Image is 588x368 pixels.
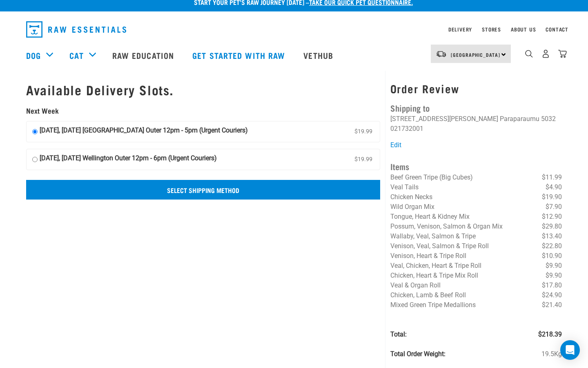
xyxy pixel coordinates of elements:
[390,330,407,338] strong: Total:
[436,50,447,58] img: van-moving.png
[542,212,562,222] span: $12.90
[104,39,184,72] a: Raw Education
[542,251,562,261] span: $10.90
[353,153,374,166] span: $19.99
[542,290,562,300] span: $24.90
[390,173,473,181] span: Beef Green Tripe (Big Cubes)
[26,107,380,115] h5: Next Week
[390,125,423,132] li: 021732001
[26,21,126,38] img: Raw Essentials Logo
[40,126,248,138] strong: [DATE], [DATE] [GEOGRAPHIC_DATA] Outer 12pm - 5pm (Urgent Couriers)
[542,192,562,202] span: $19.90
[390,82,562,95] h3: Order Review
[500,115,556,123] li: Paraparaumu 5032
[560,340,580,360] div: Open Intercom Messenger
[390,213,470,220] span: Tongue, Heart & Kidney Mix
[542,300,562,310] span: $21.40
[390,193,432,201] span: Chicken Necks
[390,242,489,250] span: Venison, Veal, Salmon & Tripe Roll
[390,101,562,114] h4: Shipping to
[390,232,476,240] span: Wallaby, Veal, Salmon & Tripe
[40,153,217,166] strong: [DATE], [DATE] Wellington Outer 12pm - 6pm (Urgent Couriers)
[353,126,374,138] span: $19.99
[26,180,380,200] input: Select Shipping Method
[546,182,562,192] span: $4.90
[20,18,568,41] nav: dropdown navigation
[558,49,567,58] img: home-icon@2x.png
[541,349,562,359] span: 19.5Kg
[26,82,380,97] h1: Available Delivery Slots.
[390,160,562,173] h4: Items
[390,183,419,191] span: Veal Tails
[390,262,481,269] span: Veal, Chicken, Heart & Tripe Roll
[546,28,568,31] a: Contact
[546,261,562,271] span: $9.90
[542,231,562,241] span: $13.40
[546,271,562,280] span: $9.90
[32,153,38,166] input: [DATE], [DATE] Wellington Outer 12pm - 6pm (Urgent Couriers) $19.99
[525,50,533,58] img: home-icon-1@2x.png
[390,281,441,289] span: Veal & Organ Roll
[390,291,466,299] span: Chicken, Lamb & Beef Roll
[390,252,466,260] span: Venison, Heart & Tripe Roll
[511,28,536,31] a: About Us
[451,53,500,56] span: [GEOGRAPHIC_DATA]
[390,203,434,211] span: Wild Organ Mix
[390,115,498,123] li: [STREET_ADDRESS][PERSON_NAME]
[546,202,562,212] span: $7.90
[542,173,562,182] span: $11.99
[390,272,478,279] span: Chicken, Heart & Tripe Mix Roll
[390,141,401,149] a: Edit
[26,49,41,61] a: Dog
[542,222,562,231] span: $29.80
[295,39,343,72] a: Vethub
[32,126,38,138] input: [DATE], [DATE] [GEOGRAPHIC_DATA] Outer 12pm - 5pm (Urgent Couriers) $19.99
[69,49,83,61] a: Cat
[390,350,445,358] strong: Total Order Weight:
[542,241,562,251] span: $22.80
[390,301,476,309] span: Mixed Green Tripe Medallions
[542,280,562,290] span: $17.80
[541,49,550,58] img: user.png
[390,222,503,230] span: Possum, Venison, Salmon & Organ Mix
[482,28,501,31] a: Stores
[538,330,562,339] span: $218.39
[448,28,472,31] a: Delivery
[184,39,295,72] a: Get started with Raw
